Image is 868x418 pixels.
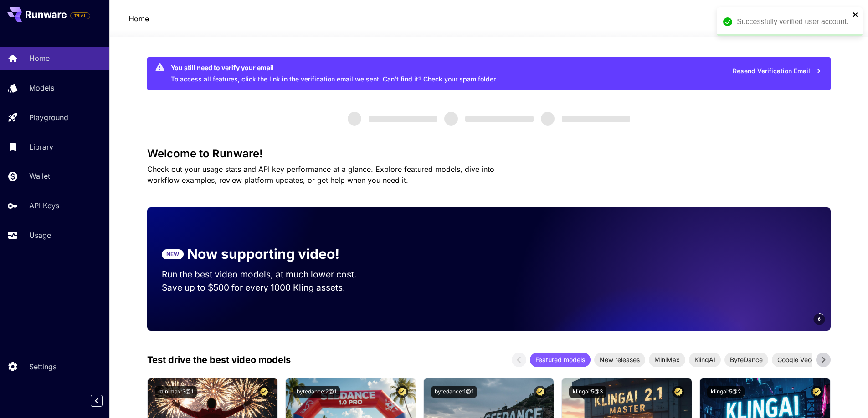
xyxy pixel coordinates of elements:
div: ByteDance [724,353,768,367]
span: KlingAI [689,355,721,364]
button: Certified Model – Vetted for best performance and includes a commercial license. [672,386,684,398]
span: TRIAL [71,12,90,19]
span: ByteDance [724,355,768,364]
span: Add your payment card to enable full platform functionality. [70,10,90,21]
span: 6 [818,316,821,322]
p: Home [29,53,50,64]
button: Collapse sidebar [91,395,103,407]
p: Run the best video models, at much lower cost. [162,268,374,281]
p: API Keys [29,200,59,211]
span: Check out your usage stats and API key performance at a glance. Explore featured models, dive int... [147,165,494,185]
button: Certified Model – Vetted for best performance and includes a commercial license. [396,386,408,398]
p: Playground [29,112,68,123]
div: Widget de chat [822,374,868,418]
p: Test drive the best video models [147,353,291,367]
button: Resend Verification Email [728,62,827,81]
span: New releases [594,355,645,364]
p: Save up to $500 for every 1000 Kling assets. [162,281,374,294]
button: Certified Model – Vetted for best performance and includes a commercial license. [811,386,823,398]
p: Library [29,141,53,152]
button: minimax:3@1 [155,386,197,398]
div: To access all features, click the link in the verification email we sent. Can’t find it? Check yo... [171,60,497,87]
nav: breadcrumb [128,13,149,24]
button: Certified Model – Vetted for best performance and includes a commercial license. [258,386,270,398]
p: Wallet [29,171,50,181]
div: You still need to verify your email [171,63,497,72]
button: bytedance:1@1 [431,386,477,398]
p: NEW [166,250,179,258]
p: Now supporting video! [187,244,339,264]
button: Certified Model – Vetted for best performance and includes a commercial license. [534,386,546,398]
div: Collapse sidebar [98,393,109,409]
button: bytedance:2@1 [293,386,340,398]
h3: Welcome to Runware! [147,147,831,160]
div: Google Veo [772,353,817,367]
p: Usage [29,230,51,241]
span: Featured models [530,355,591,364]
a: Home [128,13,149,24]
div: Successfully verified user account. [737,16,850,27]
div: New releases [594,353,645,367]
div: KlingAI [689,353,721,367]
button: klingai:5@2 [707,386,745,398]
p: Settings [29,361,56,372]
button: close [853,11,859,18]
iframe: Chat Widget [822,374,868,418]
p: Models [29,82,54,93]
button: klingai:5@3 [569,386,606,398]
span: Google Veo [772,355,817,364]
div: Featured models [530,353,591,367]
span: MiniMax [649,355,685,364]
div: MiniMax [649,353,685,367]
